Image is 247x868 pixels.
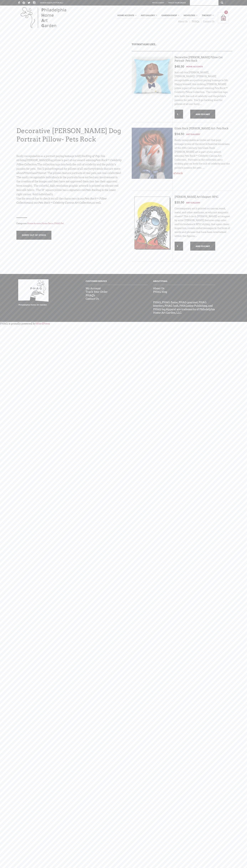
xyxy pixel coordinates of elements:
[48,167,58,170] em: barking
[153,290,167,293] a: PHAG blog
[175,136,231,173] div: Easily recognizable as Giclee art that pays homage to one of the most influential musicians of th...
[86,189,97,191] em: Pets Rock
[175,204,231,242] div: Contemporary art is printed on canvas, wood, metal, and other mediums, so why not magnetic sheets...
[86,294,95,297] a: PHAQ's
[42,222,54,225] a: Home Decor
[139,12,158,18] a: Art Gallery
[182,12,198,18] a: Novelties
[175,200,176,204] span: $
[175,64,176,68] span: $
[190,110,215,119] button: Add to cart
[186,65,203,68] a: Home Accents
[175,110,183,119] input: Qty
[132,43,157,46] strong: You may also like…
[190,242,215,251] button: Add to cart
[168,2,186,4] a: Track Your Order
[86,287,101,290] a: My Account
[86,279,148,285] h4: Customer Service
[16,127,122,143] h1: Decorative [PERSON_NAME] Dog Portrait Pillow- Pets Rock
[175,127,228,130] a: Glam Rock [PERSON_NAME] Art- Pets Rock
[200,12,214,18] a: The Rest
[201,20,215,23] a: Contact Us
[186,201,200,204] a: Art Gallery
[153,301,215,315] p: PHAG, PHAG flame, PHAG gourmet, PHAG interiors, PHAG lush, PHAGazine Publishing, and PHAG tag App...
[86,297,99,300] a: Contact Us
[175,200,184,204] bdi: 10.50
[175,56,223,63] a: Decorative [PERSON_NAME] Pillow Cat Portrait- Pets Rock
[16,197,122,205] p: Use the search bar to check out all the characters in our and our as well.
[16,221,122,225] span: Categories: , , .
[175,132,176,136] span: $
[16,231,51,240] button: sorry out of stock
[85,155,100,158] em: King of Pop
[18,279,49,306] img: phag-logo-compressor.gif
[175,242,183,251] input: Qty
[224,11,228,14] div: 0
[16,154,122,197] p: Easily recognizable as a portrait paying homage to the , this striking dog pillow is part of our ...
[153,279,215,285] h4: About PHag
[88,167,95,170] em: furry
[54,222,64,225] a: PHAG Pet
[152,2,164,4] a: My Account
[175,64,184,68] bdi: 48.50
[160,12,180,18] a: Garden Shop
[36,322,50,325] a: WordPress
[175,132,184,136] bdi: 54.50
[26,159,48,162] em: [PERSON_NAME]
[175,195,218,198] a: [PERSON_NAME] Art Magnet- NPIC
[38,201,92,204] em: Pets Rock™ Celebrity Canvas Art Collection,
[153,287,164,290] a: About Us
[36,172,46,174] em: PHame
[116,12,137,18] a: Home Accents
[176,20,190,23] a: About Us
[175,68,231,110] div: Just call this [PERSON_NAME], [PERSON_NAME]! [PERSON_NAME] recognizable as a portrait paying homa...
[168,172,231,175] p: Out of stock
[190,20,201,23] a: PHAQs
[23,172,31,174] em: PHun
[186,132,200,136] a: Art Gallery
[77,155,82,158] em: MJ,
[27,222,41,225] a: Home Accents
[86,290,108,293] a: Track Your Order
